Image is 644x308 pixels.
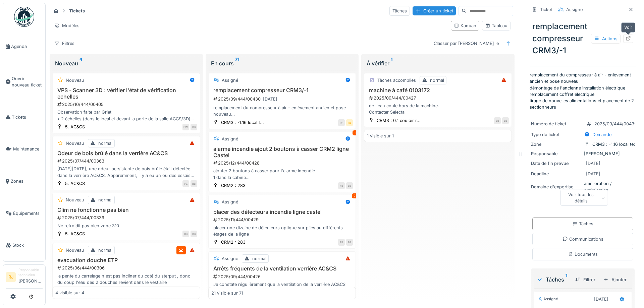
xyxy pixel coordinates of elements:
[55,273,197,286] div: la pente du carrelage n'est pas incliner du coté du sterput , donc du coup l'eau des 2 douches re...
[621,22,635,32] div: Voir
[389,6,410,16] div: Tâches
[346,182,353,189] div: BB
[235,59,239,67] sup: 71
[12,242,43,248] span: Stock
[11,178,43,184] span: Zones
[531,121,581,127] div: Numéro de ticket
[211,265,353,272] h3: Arrêts fréquents de la ventilation verrière AC&CS
[485,22,507,29] div: Tableau
[221,119,264,126] div: CRM3 : -1.16 local t...
[66,140,84,146] div: Nouveau
[454,22,476,29] div: Kanban
[377,77,416,83] div: Tâches accomplies
[55,223,197,229] div: Ne refroidit pas bien zone 310
[502,117,509,124] div: BB
[65,180,85,187] div: 5. AC&CS
[18,267,43,278] div: Responsable technicien
[592,131,611,138] div: Demande
[540,6,552,13] div: Ticket
[3,30,45,63] a: Agenda
[566,6,583,13] div: Assigné
[531,150,581,157] div: Responsable
[263,96,277,102] div: [DATE]
[586,160,600,167] div: [DATE]
[211,225,353,237] div: placer une dizaine de détecteurs optique sur piles au différents étages de la ligne
[431,39,502,48] div: Classer par [PERSON_NAME] le
[13,146,43,152] span: Maintenance
[3,229,45,261] a: Stock
[98,247,112,253] div: normal
[566,275,567,284] sup: 1
[55,207,197,213] h3: Clim ne fonctionne pas bien
[377,117,421,124] div: CRM3 : 0.1 couloir r...
[213,95,353,103] div: 2025/09/444/00430
[211,168,353,180] div: ajouter 2 boutons à casser pour l'alarme incendie 1 dans la cabine 1 au rez en dessous de la cabine
[57,214,197,221] div: 2025/07/444/00339
[573,275,598,284] div: Filtrer
[213,273,353,280] div: 2025/09/444/00426
[57,265,197,271] div: 2025/06/444/00306
[560,190,608,206] div: Voir tous les détails
[536,275,570,284] div: Tâches
[531,180,635,193] div: amélioration / optimisation
[211,105,353,117] div: remplacement du compresseur à air - enlèvement ancien et pose nouveau démontage de l'ancienne ins...
[568,251,598,257] div: Documents
[538,296,558,302] div: Assigné
[65,231,85,237] div: 5. AC&CS
[66,247,84,253] div: Nouveau
[182,124,189,130] div: PW
[211,87,353,94] h3: remplacement compresseur CRM3/-1
[346,119,353,126] div: RJ
[211,146,353,159] h3: alarme incendie ajout 2 boutons à casser CRM2 ligne Castel
[66,197,84,203] div: Nouveau
[211,59,354,67] div: En cours
[6,272,16,282] li: RJ
[3,165,45,197] a: Zones
[57,101,197,108] div: 2025/10/444/00405
[66,77,84,83] div: Nouveau
[55,257,197,263] h3: evacuation douche ETP
[3,101,45,133] a: Tickets
[213,217,353,223] div: 2025/11/444/00429
[182,180,189,187] div: VC
[6,267,43,289] a: RJ Responsable technicien[PERSON_NAME]
[14,7,34,27] img: Badge_color-CXgf-gQk.svg
[3,197,45,230] a: Équipements
[430,77,444,83] div: normal
[66,8,88,14] strong: Tickets
[352,193,357,198] div: 2
[12,114,43,120] span: Tickets
[368,95,509,101] div: 2025/09/444/00427
[531,171,581,177] div: Deadline
[494,117,501,124] div: BB
[222,199,238,205] div: Assigné
[191,180,197,187] div: BB
[213,160,353,166] div: 2025/12/444/00428
[222,255,238,262] div: Assigné
[65,124,85,130] div: 5. AC&CS
[55,150,197,157] h3: Odeur de bois brûlé dans la verrière AC&CS
[594,121,637,127] div: 2025/09/444/00430
[367,103,509,115] div: de l'eau coule hors de la machine. Contacter Selecta
[531,160,581,167] div: Date de fin prévue
[3,133,45,165] a: Maintenance
[182,231,189,237] div: BB
[222,77,238,83] div: Assigné
[51,39,77,48] div: Filtres
[211,281,353,294] div: Je constate régulièrement que la ventilation de la verrière AC&CS ne fonctionne pas. [DATE] c'est...
[586,171,600,177] div: [DATE]
[191,231,197,237] div: BB
[530,18,636,59] div: remplacement compresseur CRM3/-1
[601,275,629,284] div: Ajouter
[413,6,456,15] div: Créer un ticket
[98,140,112,146] div: normal
[18,267,43,287] li: [PERSON_NAME]
[13,210,43,217] span: Équipements
[391,59,392,67] sup: 1
[11,43,43,50] span: Agenda
[211,209,353,215] h3: placer des détecteurs incendie ligne castel
[338,182,345,189] div: FB
[55,59,198,67] div: Nouveau
[530,72,636,110] p: remplacement du compresseur à air - enlèvement ancien et pose nouveau démontage de l'ancienne ins...
[221,182,246,189] div: CRM2 : 283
